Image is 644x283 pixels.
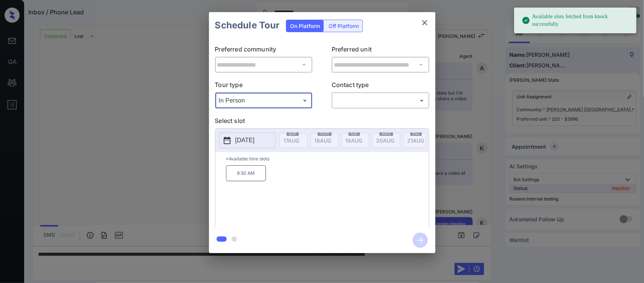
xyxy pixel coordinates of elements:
[209,12,286,39] h2: Schedule Tour
[215,45,313,57] p: Preferred community
[226,152,429,165] p: *Available time slots
[417,15,432,30] button: close
[325,20,363,32] div: Off Platform
[286,20,324,32] div: On Platform
[332,80,429,92] p: Contact type
[332,45,429,57] p: Preferred unit
[522,10,630,31] div: Available slots fetched from knock successfully
[215,80,313,92] p: Tour type
[215,116,429,128] p: Select slot
[235,136,255,145] p: [DATE]
[226,165,266,181] p: 9:30 AM
[219,132,276,148] button: [DATE]
[217,94,311,107] div: In Person
[408,230,432,250] button: btn-next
